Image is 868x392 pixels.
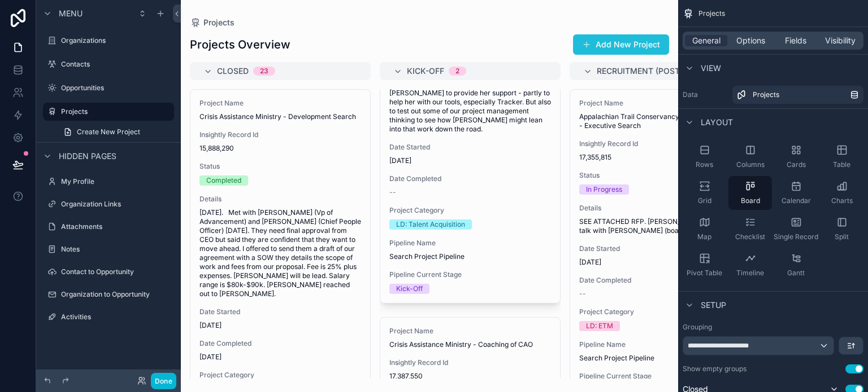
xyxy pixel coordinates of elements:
button: Map [683,212,726,246]
span: Single Record [774,232,818,241]
label: Projects [61,107,167,116]
span: Projects [698,9,725,18]
span: Search Project Pipeline [389,252,465,261]
a: Organization to Opportunity [43,285,174,303]
button: Timeline [728,248,772,282]
div: 23 [260,67,268,76]
a: Attachments [43,218,174,236]
span: Date Completed [579,276,741,285]
span: Kick-Off [407,65,444,77]
span: Status [199,162,361,171]
span: Project Category [579,307,741,316]
span: 17,387,550 [389,372,551,381]
button: Table [820,140,863,174]
div: LD: ETM [586,321,613,331]
a: Projects [43,103,174,121]
span: Charts [831,196,853,205]
span: Timeline [736,268,764,278]
span: Appalachian Trail Conservancy - Executive Search [579,112,741,130]
span: Closed [217,65,249,77]
span: Visibility [825,35,856,46]
span: 17,355,815 [579,153,741,162]
span: Projects [203,17,235,28]
button: Split [820,212,863,246]
span: [DATE]. Met with [PERSON_NAME] (Vp of Advancement) and [PERSON_NAME] (Chief People Officer) [DATE... [199,208,361,298]
span: SEE ATTACHED RFP. [PERSON_NAME] to talk with [PERSON_NAME] (board member) [579,217,741,235]
span: Insightly Record Id [199,130,361,139]
button: Checklist [728,212,772,246]
span: [DATE] [199,353,361,362]
div: LD: Talent Acquisition [396,219,465,230]
button: Add New Project [573,34,669,55]
button: Calendar [774,176,818,210]
span: Search Project Pipeline [579,354,654,363]
label: My Profile [61,177,172,186]
span: Create New Project [77,127,140,136]
span: Date Started [579,244,741,253]
span: Pipeline Name [389,239,551,248]
span: Insightly Record Id [389,358,551,367]
span: Calendar [782,196,811,205]
span: Grid [698,196,711,205]
button: Single Record [774,212,818,246]
span: Date Started [389,143,551,152]
span: Details [199,195,361,204]
a: Notes [43,240,174,258]
span: [DATE] [389,156,551,165]
span: General [692,35,721,46]
label: Data [683,90,728,99]
label: Contact to Opportunity [61,267,172,276]
span: Columns [736,160,765,169]
span: -- [389,188,396,197]
span: Split [835,232,849,241]
button: Cards [774,140,818,174]
span: Cards [787,160,806,169]
a: Opportunities [43,79,174,97]
span: Project Name [389,327,551,336]
button: Grid [683,176,726,210]
span: Options [736,35,765,46]
label: Organizations [61,36,172,45]
span: Projects [753,90,779,99]
span: Checklist [735,232,765,241]
label: Activities [61,312,172,321]
span: Status [579,171,741,180]
span: Table [833,160,850,169]
span: Menu [59,8,83,19]
div: Completed [206,175,241,186]
a: Projects [732,86,863,104]
a: Organization Links [43,195,174,213]
button: Done [151,373,176,389]
button: Pivot Table [683,248,726,282]
a: Organizations [43,32,174,50]
span: Hidden pages [59,151,116,162]
label: Show empty groups [683,364,747,373]
span: Board [741,196,760,205]
span: Map [697,232,711,241]
a: Contact to Opportunity [43,263,174,281]
span: Rows [696,160,713,169]
a: My Profile [43,173,174,191]
span: -- [579,289,586,298]
div: 2 [455,67,459,76]
div: Kick-Off [396,284,423,294]
span: Date Completed [389,174,551,183]
span: [DATE] [199,321,361,330]
label: Grouping [683,323,712,332]
span: Project Category [389,206,551,215]
span: Crisis Assistance Ministry - Development Search [199,112,361,121]
span: Pipeline Name [579,340,741,349]
label: Notes [61,245,172,254]
a: Activities [43,308,174,326]
label: Contacts [61,60,172,69]
span: Pivot Table [687,268,722,278]
button: Rows [683,140,726,174]
span: Insightly Record Id [579,139,741,148]
label: Opportunities [61,83,172,93]
button: Columns [728,140,772,174]
a: Projects [190,17,235,28]
span: Project Category [199,371,361,380]
span: 15,888,290 [199,144,361,153]
span: Project Name [199,99,361,108]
